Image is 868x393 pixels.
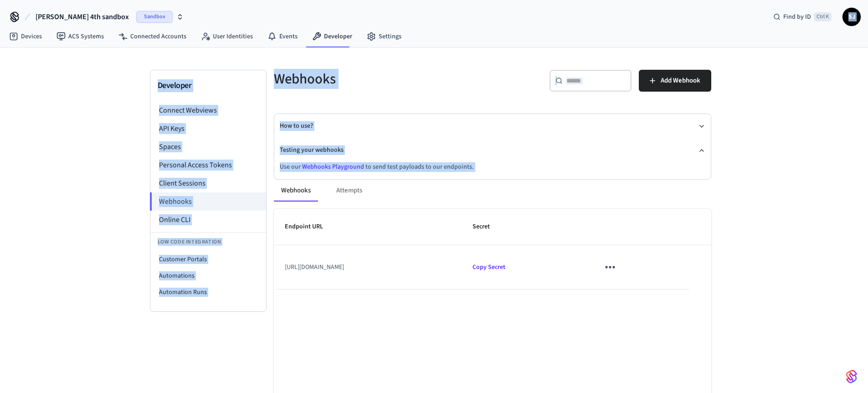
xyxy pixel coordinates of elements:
span: Endpoint URL [285,220,335,234]
a: User Identities [194,28,260,45]
td: [URL][DOMAIN_NAME] [274,245,462,289]
li: Customer Portals [150,251,266,268]
li: Spaces [150,138,266,156]
li: Low Code Integration [150,233,266,251]
span: Secret [473,220,502,234]
li: Client Sessions [150,174,266,192]
button: How to use? [280,114,705,138]
a: Events [260,28,305,45]
span: Find by ID [783,12,811,21]
span: Sandbox [136,11,173,23]
li: Connect Webviews [150,101,266,119]
button: Add Webhook [639,70,711,92]
a: Devices [2,28,49,45]
li: Personal Access Tokens [150,156,266,174]
a: Webhooks Playground [302,162,364,171]
li: API Keys [150,119,266,138]
h3: Developer [158,79,259,92]
a: Developer [305,28,360,45]
button: Testing your webhooks [280,138,705,162]
div: Find by IDCtrl K [766,9,839,25]
button: SJ [842,8,861,26]
p: Use our to send test payloads to our endpoints. [280,162,705,172]
span: [PERSON_NAME] 4th sandbox [36,11,129,22]
h5: Webhooks [274,70,487,88]
li: Automation Runs [150,284,266,300]
li: Webhooks [150,192,266,211]
span: Ctrl K [814,12,832,21]
button: Webhooks [274,180,318,202]
a: Connected Accounts [111,28,194,45]
table: sticky table [274,209,711,290]
span: Add Webhook [661,75,700,87]
img: SeamLogoGradient.69752ec5.svg [846,369,857,384]
li: Automations [150,268,266,284]
div: Testing your webhooks [280,162,705,179]
span: SJ [843,9,860,25]
a: ACS Systems [49,28,111,45]
a: Settings [360,28,409,45]
div: ant example [274,180,711,202]
span: Copied! [473,263,505,272]
li: Online CLI [150,211,266,229]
